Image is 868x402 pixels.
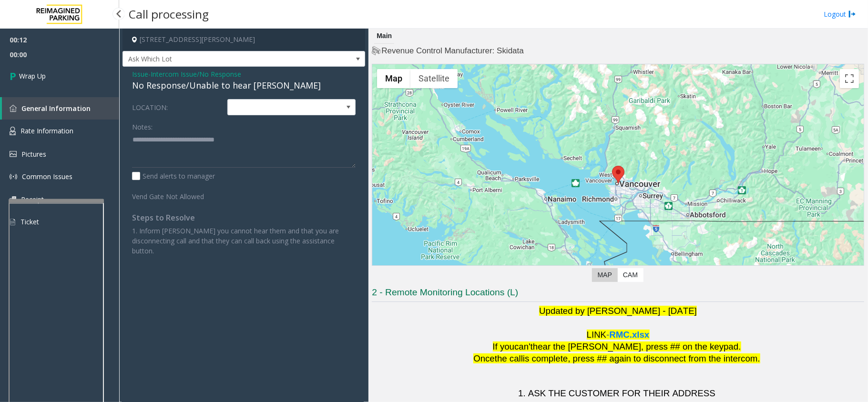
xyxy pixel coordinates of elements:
[10,173,17,181] img: 'icon'
[374,29,394,44] div: Main
[612,166,624,183] div: 601 West Cordova Street, Vancouver, BC
[610,330,650,340] span: RMC.xlsx
[22,172,72,181] span: Common Issues
[617,268,643,282] label: CAM
[21,104,91,113] span: General Information
[493,342,515,352] span: If you
[377,69,410,88] button: Show street map
[132,213,356,222] h4: Steps to Resolve
[848,9,856,19] img: logout
[518,388,715,398] span: 1. ASK THE CUSTOMER FOR THEIR ADDRESS
[10,105,17,112] img: 'icon'
[123,51,317,67] span: Ask Which Lot
[587,330,606,340] span: LINK
[132,79,356,92] div: No Response/Unable to hear [PERSON_NAME]
[21,195,44,204] span: Receipt
[592,268,618,282] label: Map
[132,119,153,132] label: Notes:
[20,126,73,135] span: Rate Information
[606,330,609,340] span: -
[410,69,458,88] button: Show satellite imagery
[840,69,859,88] button: Toggle fullscreen view
[10,151,17,157] img: 'icon'
[130,99,225,115] label: LOCATION:
[2,97,119,120] a: General Information
[473,353,495,363] span: Once
[130,188,225,201] label: Vend Gate Not Allowed
[151,69,241,79] span: Intercom Issue/No Response
[523,353,760,363] span: is complete, press ## again to disconnect from the intercom.
[10,196,16,202] img: 'icon'
[495,353,523,363] span: the call
[539,306,697,316] span: Updated by [PERSON_NAME] - [DATE]
[132,226,356,256] p: 1. Inform [PERSON_NAME] you cannot hear them and that you are disconnecting call and that they ca...
[10,127,16,135] img: 'icon'
[610,332,650,339] a: RMC.xlsx
[19,71,46,81] span: Wrap Up
[824,9,856,19] a: Logout
[148,70,241,79] span: -
[123,29,365,51] h4: [STREET_ADDRESS][PERSON_NAME]
[533,342,741,352] span: hear the [PERSON_NAME], press ## on the keypad.
[21,150,46,159] span: Pictures
[132,171,215,181] label: Send alerts to manager
[124,2,214,26] h3: Call processing
[372,45,864,57] h4: Revenue Control Manufacturer: Skidata
[514,342,533,352] span: can't
[132,69,148,79] span: Issue
[372,286,864,302] h3: 2 - Remote Monitoring Locations (L)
